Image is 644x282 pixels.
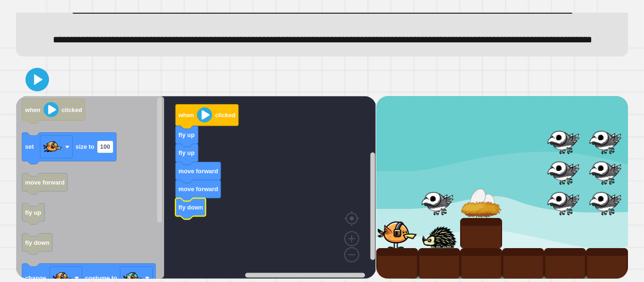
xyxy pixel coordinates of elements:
[25,209,41,216] text: fly up
[25,178,65,185] text: move forward
[179,131,195,138] text: fly up
[178,112,194,119] text: when
[16,96,376,279] div: Blockly Workspace
[179,203,203,210] text: fly down
[25,106,41,113] text: when
[25,274,46,282] text: change
[85,274,117,282] text: costume to
[62,106,82,113] text: clicked
[25,239,50,246] text: fly down
[179,149,195,156] text: fly up
[179,185,218,193] text: move forward
[215,112,235,119] text: clicked
[100,143,110,150] text: 100
[179,167,218,174] text: move forward
[76,143,95,150] text: size to
[25,143,34,150] text: set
